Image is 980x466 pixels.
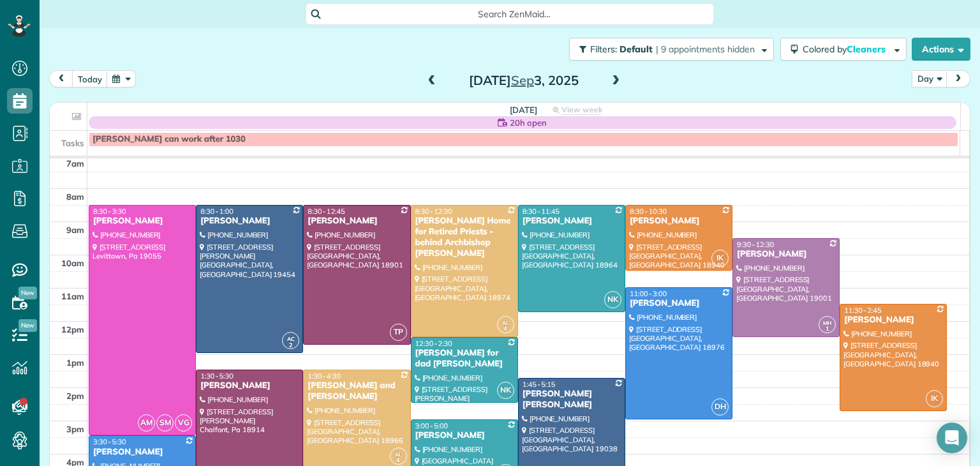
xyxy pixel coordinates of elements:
button: prev [49,70,73,87]
span: 8:30 - 1:00 [200,207,234,216]
span: 1:30 - 4:30 [308,372,341,380]
span: 8:30 - 12:45 [308,207,345,216]
span: IK [711,250,729,267]
div: [PERSON_NAME] [PERSON_NAME] [522,389,621,410]
span: TP [390,324,407,341]
span: 20h open [510,116,547,129]
span: 1:30 - 5:30 [200,372,234,380]
span: 9:30 - 12:30 [737,240,774,249]
span: 8:30 - 10:30 [630,207,667,216]
span: AC [287,335,295,342]
span: SM [156,414,174,432]
div: [PERSON_NAME] and [PERSON_NAME] [307,380,406,402]
small: 2 [283,340,299,352]
div: [PERSON_NAME] for dad [PERSON_NAME] [415,348,514,370]
div: [PERSON_NAME] [843,315,943,326]
span: 11:00 - 3:00 [630,289,667,298]
div: Open Intercom Messenger [937,423,967,453]
div: [PERSON_NAME] [200,216,299,227]
button: Actions [912,38,970,61]
div: [PERSON_NAME] [415,430,514,441]
span: 12:30 - 2:30 [415,339,452,348]
span: View week [561,105,602,115]
span: 8:30 - 11:45 [523,207,560,216]
div: [PERSON_NAME] [93,447,192,458]
span: 7am [66,158,84,169]
span: 12pm [61,324,84,334]
span: NK [497,382,514,399]
span: | 9 appointments hidden [656,43,755,55]
div: [PERSON_NAME] [629,298,729,309]
span: 3:00 - 5:00 [415,421,449,430]
span: 3:30 - 5:30 [93,437,126,446]
span: Sep [511,72,534,88]
span: Filters: [590,43,617,55]
span: 2pm [66,391,84,401]
span: 11:30 - 2:45 [844,306,881,315]
span: IK [926,390,943,407]
span: [PERSON_NAME] can work after 1030 [93,134,246,144]
span: Cleaners [847,43,887,55]
span: 8:30 - 12:30 [415,207,452,216]
span: Default [620,43,653,55]
small: 1 [819,323,835,335]
span: 8:30 - 3:30 [93,207,126,216]
div: [PERSON_NAME] Home for Retired Priests - behind Archbishop [PERSON_NAME] [415,216,514,259]
span: New [19,287,37,299]
button: Day [912,70,947,87]
small: 4 [498,323,514,335]
button: next [946,70,970,87]
span: NK [604,291,621,308]
span: DH [711,398,729,416]
div: [PERSON_NAME] [736,249,836,260]
span: 1:45 - 5:15 [523,380,556,389]
span: AL [502,319,509,326]
button: today [72,70,108,87]
button: Filters: Default | 9 appointments hidden [569,38,774,61]
span: 10am [61,258,84,268]
span: 1pm [66,357,84,368]
button: Colored byCleaners [780,38,907,61]
h2: [DATE] 3, 2025 [444,73,604,87]
span: [DATE] [510,105,537,115]
span: MH [823,319,832,326]
span: 9am [66,225,84,235]
span: AM [138,414,155,432]
span: AL [395,451,402,458]
span: 3pm [66,424,84,434]
div: [PERSON_NAME] [93,216,192,227]
span: 8am [66,192,84,202]
span: New [19,319,37,332]
span: VG [175,414,192,432]
div: [PERSON_NAME] [629,216,729,227]
div: [PERSON_NAME] [522,216,621,227]
div: [PERSON_NAME] [200,380,299,391]
span: 11am [61,291,84,301]
span: Colored by [803,43,890,55]
div: [PERSON_NAME] [307,216,406,227]
a: Filters: Default | 9 appointments hidden [563,38,774,61]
